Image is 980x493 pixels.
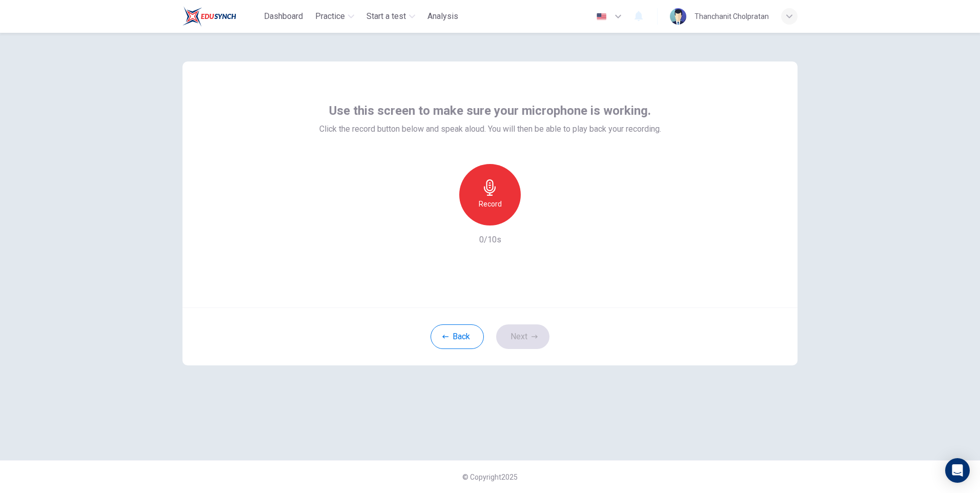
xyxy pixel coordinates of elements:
h6: Record [479,198,502,210]
button: Practice [311,7,358,26]
img: Train Test logo [182,6,236,27]
img: en [595,13,608,20]
button: Record [459,164,521,225]
button: Analysis [423,7,462,26]
button: Back [431,324,484,349]
a: Train Test logo [182,6,260,27]
span: Practice [315,10,345,23]
div: Open Intercom Messenger [945,458,970,483]
button: Dashboard [260,7,307,26]
span: Use this screen to make sure your microphone is working. [329,102,651,119]
span: Dashboard [264,10,303,23]
span: Start a test [366,10,406,23]
button: Start a test [362,7,419,26]
span: © Copyright 2025 [462,473,518,481]
span: Analysis [427,10,458,23]
img: Profile picture [670,8,686,25]
div: Thanchanit Cholpratan [695,10,769,23]
span: Click the record button below and speak aloud. You will then be able to play back your recording. [319,123,661,135]
h6: 0/10s [479,234,501,246]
